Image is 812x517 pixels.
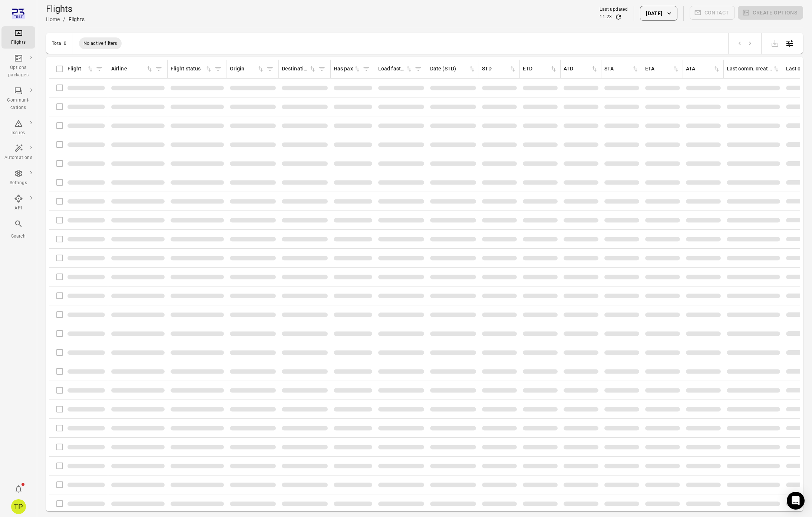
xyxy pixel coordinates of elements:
a: Home [46,16,60,22]
button: Refresh data [615,13,622,21]
div: Flights [69,16,85,23]
button: Search [1,217,35,242]
div: Sort by ETA in ascending order [645,65,680,73]
div: Flights [4,39,32,46]
a: Flights [1,26,35,49]
div: Search [4,233,32,240]
span: No active filters [79,40,122,47]
div: API [4,205,32,212]
div: Last updated [600,6,628,13]
a: Settings [1,167,35,189]
span: Please make a selection to create communications [690,6,735,21]
div: Communi-cations [4,97,32,112]
span: Filter by has pax [361,63,372,74]
button: Open table configuration [782,36,797,51]
span: Filter by load factor [413,63,424,74]
nav: Breadcrumbs [46,15,85,24]
div: Sort by airline in ascending order [111,65,153,73]
div: Issues [4,129,32,137]
div: Automations [4,154,32,162]
span: Filter by destination [316,63,327,74]
div: Sort by flight in ascending order [67,65,94,73]
div: Options packages [4,64,32,79]
span: Filter by origin [264,63,275,74]
span: Filter by flight [94,63,105,74]
a: Options packages [1,52,35,81]
span: Filter by flight status [212,63,224,74]
div: Total 0 [52,41,67,46]
a: Issues [1,117,35,139]
span: Filter by airline [153,63,164,74]
div: TP [11,499,26,514]
a: Communi-cations [1,84,35,114]
div: 11:23 [600,13,612,21]
div: Sort by date (STD) in ascending order [430,65,476,73]
div: Sort by destination in ascending order [282,65,316,73]
div: Settings [4,179,32,187]
div: Sort by ATA in ascending order [686,65,720,73]
div: Sort by STD in ascending order [482,65,516,73]
nav: pagination navigation [735,39,755,48]
span: Please make a selection to export [768,39,782,46]
div: Sort by load factor in ascending order [378,65,413,73]
div: Sort by has pax in ascending order [334,65,361,73]
div: Sort by ETD in ascending order [523,65,557,73]
span: Please make a selection to create an option package [738,6,803,21]
button: Notifications [11,481,26,496]
a: Automations [1,142,35,164]
li: / [63,15,66,24]
a: API [1,192,35,214]
h1: Flights [46,3,85,15]
div: Sort by STA in ascending order [604,65,639,73]
div: Sort by origin in ascending order [230,65,264,73]
button: [DATE] [640,6,677,21]
div: Sort by flight status in ascending order [171,65,212,73]
div: Open Intercom Messenger [787,492,805,510]
div: Sort by last communication created in ascending order [727,65,780,73]
div: Sort by ATD in ascending order [564,65,598,73]
button: Tómas Páll Máté [8,496,29,517]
